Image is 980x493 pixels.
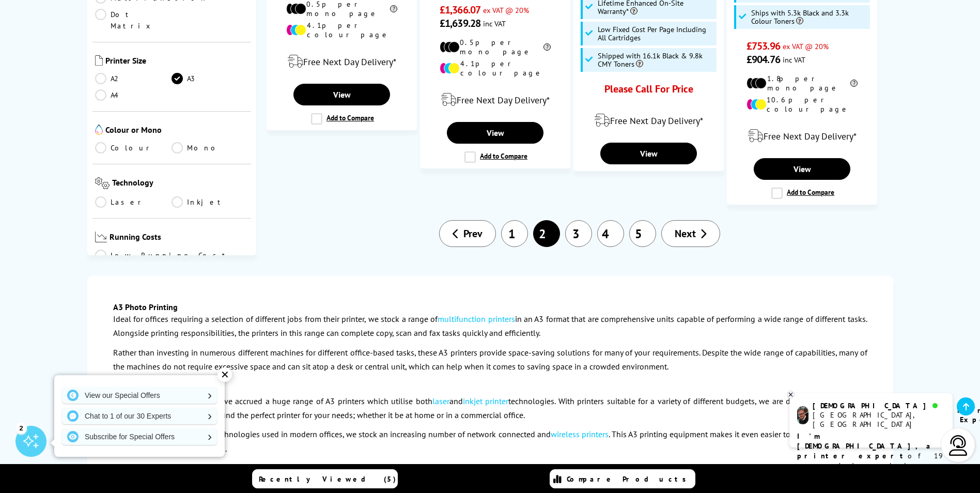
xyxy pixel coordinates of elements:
[110,232,248,244] span: Running Costs
[797,432,934,460] b: I'm [DEMOGRAPHIC_DATA], a printer expert
[598,25,714,42] span: Low Fixed Cost Per Page Including All Cartridges
[733,121,872,150] div: modal_delivery
[286,21,397,39] li: 4.1p per colour page
[172,196,248,208] a: Inkjet
[62,387,217,404] a: View our Special Offers
[95,250,249,261] a: Low Running Cost
[113,427,867,455] p: Understanding the evolving technologies used in modern offices, we stock an increasing number of ...
[783,55,805,65] span: inc VAT
[746,95,858,114] li: 10.6p per colour page
[593,82,704,101] div: Please Call For Price
[797,406,808,424] img: chris-livechat.png
[95,177,110,189] img: Technology
[113,346,867,374] p: Rather than investing in numerous different machines for different office-based tasks, these A3 p...
[432,396,449,406] a: laser
[551,429,609,439] a: wireless printers
[95,55,103,66] img: Printer Size
[272,47,411,76] div: modal_delivery
[447,122,543,144] a: View
[813,401,944,410] div: [DEMOGRAPHIC_DATA]
[259,474,396,484] span: Recently Viewed (5)
[751,9,868,25] span: Ships with 5.3k Black and 3.3k Colour Toners
[113,312,867,340] p: Ideal for offices requiring a selection of different jobs from their printer, we stock a range of...
[113,394,867,422] p: At [GEOGRAPHIC_DATA], we have accrued a huge range of A3 printers which utilise both and technolo...
[797,432,945,490] p: of 19 years! I can help you choose the right product
[311,113,374,125] label: Add to Compare
[105,125,249,137] span: Colour or Mono
[172,142,248,153] a: Mono
[95,125,103,135] img: Colour or Mono
[483,19,506,28] span: inc VAT
[661,220,720,247] a: Next
[15,422,27,434] div: 2
[62,408,217,424] a: Chat to 1 of our 30 Experts
[579,106,718,135] div: modal_delivery
[550,469,695,488] a: Compare Products
[252,469,398,488] a: Recently Viewed (5)
[948,435,969,456] img: user-headset-light.svg
[754,158,850,180] a: View
[440,17,480,30] span: £1,639.28
[113,302,867,312] h3: A3 Photo Printing
[771,188,834,199] label: Add to Compare
[440,59,551,78] li: 4.1p per colour page
[113,461,867,475] p: To find out more about how we can help to find the best A3 printer for your needs, get in touch w...
[95,232,107,242] img: Running Costs
[463,396,508,406] a: inkjet printer
[629,220,656,247] a: 5
[463,227,483,240] span: Prev
[105,55,249,68] span: Printer Size
[438,314,515,324] a: multifunction printers
[746,39,780,53] span: £753.96
[813,410,944,429] div: [GEOGRAPHIC_DATA], [GEOGRAPHIC_DATA]
[675,227,696,240] span: Next
[95,89,172,101] a: A4
[440,38,551,56] li: 0.5p per mono page
[597,220,624,247] a: 4
[217,367,232,382] div: ✕
[95,142,172,153] a: Colour
[783,41,829,51] span: ex VAT @ 20%
[113,384,867,394] h3: Home or Business A3 Printing
[565,220,592,247] a: 3
[112,177,248,191] span: Technology
[426,85,565,114] div: modal_delivery
[600,143,696,164] a: View
[95,196,172,208] a: Laser
[501,220,528,247] a: 1
[439,220,496,247] a: Prev
[483,5,529,15] span: ex VAT @ 20%
[464,151,527,163] label: Add to Compare
[95,9,172,32] a: Dot Matrix
[293,84,390,105] a: View
[62,428,217,445] a: Subscribe for Special Offers
[598,52,714,68] span: Shipped with 16.1k Black & 9.8k CMY Toners
[440,3,480,17] span: £1,366.07
[746,74,858,93] li: 1.8p per mono page
[95,73,172,84] a: A2
[746,53,780,66] span: £904.76
[567,474,692,484] span: Compare Products
[172,73,248,84] a: A3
